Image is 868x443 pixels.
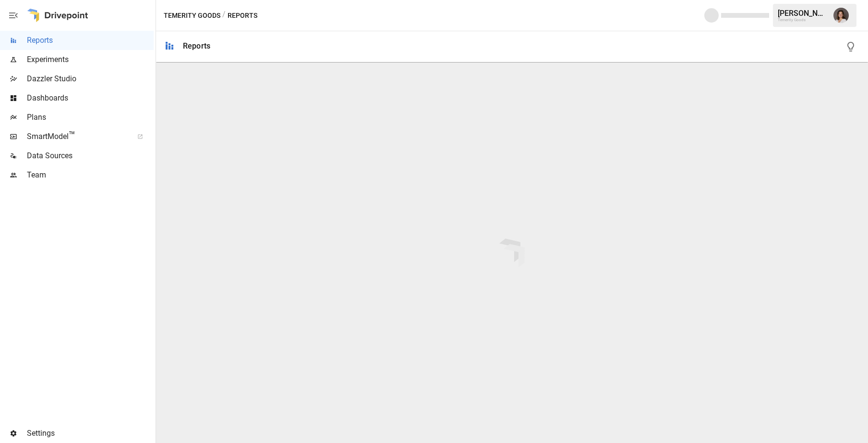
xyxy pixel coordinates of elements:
[778,18,828,22] div: Temerity Goods
[27,169,154,181] span: Team
[778,9,828,18] div: [PERSON_NAME]
[27,35,154,46] span: Reports
[27,428,154,439] span: Settings
[27,92,154,104] span: Dashboards
[499,239,524,267] img: drivepoint-animation.ef608ccb.svg
[222,10,226,22] div: /
[828,2,855,29] button: Franziska Ibscher
[27,131,127,142] span: SmartModel
[69,129,75,141] span: ™
[833,8,849,23] img: Franziska Ibscher
[27,150,154,162] span: Data Sources
[27,73,154,85] span: Dazzler Studio
[27,54,154,65] span: Experiments
[183,41,210,51] div: Reports
[164,10,220,22] button: Temerity Goods
[27,112,154,123] span: Plans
